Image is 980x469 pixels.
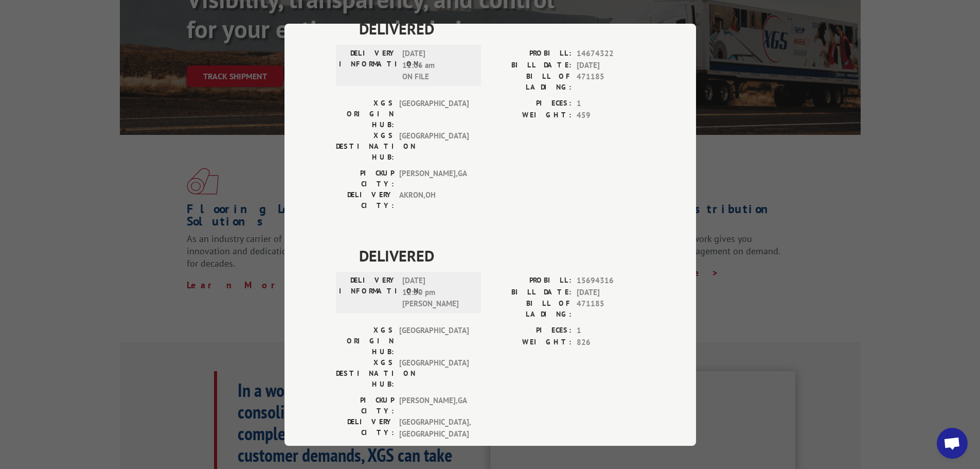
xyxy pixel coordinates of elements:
[336,416,394,440] label: DELIVERY CITY:
[336,130,394,163] label: XGS DESTINATION HUB:
[399,325,469,357] span: [GEOGRAPHIC_DATA]
[490,336,572,348] label: WEIGHT:
[399,395,469,416] span: [PERSON_NAME] , GA
[399,130,469,163] span: [GEOGRAPHIC_DATA]
[577,325,645,337] span: 1
[490,98,572,110] label: PIECES:
[399,168,469,189] span: [PERSON_NAME] , GA
[490,71,572,93] label: BILL OF LADING:
[577,286,645,298] span: [DATE]
[339,275,397,310] label: DELIVERY INFORMATION:
[399,416,469,440] span: [GEOGRAPHIC_DATA] , [GEOGRAPHIC_DATA]
[490,298,572,320] label: BILL OF LADING:
[359,17,645,40] span: DELIVERED
[490,286,572,298] label: BILL DATE:
[336,357,394,390] label: XGS DESTINATION HUB:
[577,109,645,121] span: 459
[399,189,469,211] span: AKRON , OH
[577,98,645,110] span: 1
[577,336,645,348] span: 826
[359,244,645,267] span: DELIVERED
[339,48,397,83] label: DELIVERY INFORMATION:
[336,98,394,130] label: XGS ORIGIN HUB:
[336,325,394,357] label: XGS ORIGIN HUB:
[336,189,394,211] label: DELIVERY CITY:
[490,48,572,60] label: PROBILL:
[399,98,469,130] span: [GEOGRAPHIC_DATA]
[402,275,472,310] span: [DATE] 12:50 pm [PERSON_NAME]
[577,275,645,287] span: 15694316
[336,168,394,189] label: PICKUP CITY:
[577,59,645,71] span: [DATE]
[577,48,645,60] span: 14674322
[577,298,645,320] span: 471185
[490,275,572,287] label: PROBILL:
[336,395,394,416] label: PICKUP CITY:
[399,357,469,390] span: [GEOGRAPHIC_DATA]
[937,428,968,459] div: Open chat
[402,48,472,83] span: [DATE] 11:06 am ON FILE
[490,109,572,121] label: WEIGHT:
[490,59,572,71] label: BILL DATE:
[490,325,572,337] label: PIECES:
[577,71,645,93] span: 471185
